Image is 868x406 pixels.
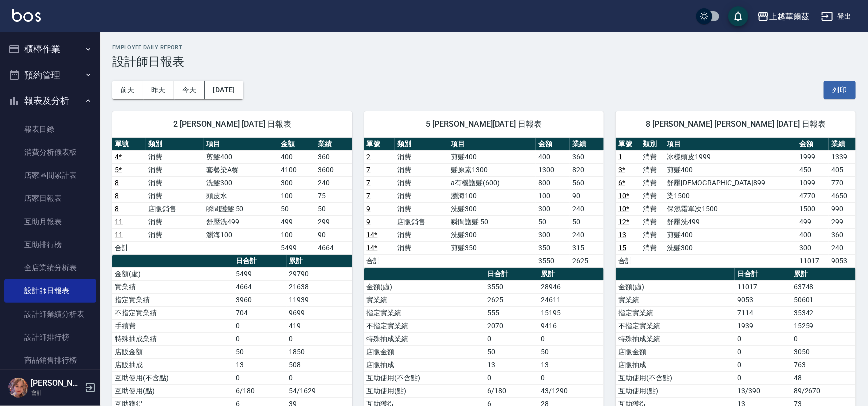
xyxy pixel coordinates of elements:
[233,293,287,306] td: 3960
[570,138,604,151] th: 業績
[364,254,395,267] td: 合計
[536,228,570,241] td: 300
[205,81,243,99] button: [DATE]
[829,228,856,241] td: 360
[395,202,448,215] td: 消費
[536,254,570,267] td: 3550
[485,371,539,384] td: 0
[664,189,797,202] td: 染1500
[112,306,233,319] td: 不指定實業績
[146,228,204,241] td: 消費
[395,138,448,151] th: 類別
[485,268,539,281] th: 日合計
[146,215,204,228] td: 消費
[664,241,797,254] td: 洗髮300
[146,163,204,176] td: 消費
[278,228,315,241] td: 100
[735,306,791,319] td: 7114
[233,306,287,319] td: 704
[315,138,352,151] th: 業績
[538,293,604,306] td: 24611
[485,280,539,293] td: 3550
[8,378,28,398] img: Person
[570,150,604,163] td: 360
[640,150,665,163] td: 消費
[448,228,536,241] td: 洗髮300
[315,202,352,215] td: 50
[536,241,570,254] td: 350
[287,306,352,319] td: 9699
[640,228,665,241] td: 消費
[112,358,233,371] td: 店販抽成
[735,280,791,293] td: 11017
[797,138,829,151] th: 金額
[112,280,233,293] td: 實業績
[233,371,287,384] td: 0
[448,215,536,228] td: 瞬間護髮 50
[204,228,278,241] td: 瀏海100
[112,371,233,384] td: 互助使用(不含點)
[538,306,604,319] td: 15195
[4,118,96,141] a: 報表目錄
[364,306,485,319] td: 指定實業績
[233,358,287,371] td: 13
[287,332,352,345] td: 0
[536,215,570,228] td: 50
[640,202,665,215] td: 消費
[640,241,665,254] td: 消費
[797,189,829,202] td: 4770
[112,241,146,254] td: 合計
[791,293,856,306] td: 50601
[791,306,856,319] td: 35342
[536,150,570,163] td: 400
[640,215,665,228] td: 消費
[797,176,829,189] td: 1099
[570,241,604,254] td: 315
[797,150,829,163] td: 1999
[797,202,829,215] td: 1500
[367,205,371,213] a: 9
[570,189,604,202] td: 90
[287,293,352,306] td: 11939
[664,176,797,189] td: 舒壓[DEMOGRAPHIC_DATA]899
[112,332,233,345] td: 特殊抽成業績
[664,202,797,215] td: 保濕霜單次1500
[616,319,735,332] td: 不指定實業績
[448,202,536,215] td: 洗髮300
[829,254,856,267] td: 9053
[364,138,604,268] table: a dense table
[664,150,797,163] td: 冰樣頭皮1999
[4,326,96,349] a: 設計師排行榜
[204,163,278,176] td: 套餐染A餐
[824,81,856,99] button: 列印
[664,163,797,176] td: 剪髮400
[287,358,352,371] td: 508
[112,138,352,255] table: a dense table
[538,268,604,281] th: 累計
[4,256,96,279] a: 全店業績分析表
[791,345,856,358] td: 3050
[735,384,791,397] td: 13/390
[829,189,856,202] td: 4650
[817,7,856,26] button: 登出
[616,384,735,397] td: 互助使用(點)
[829,202,856,215] td: 990
[616,332,735,345] td: 特殊抽成業績
[4,279,96,302] a: 設計師日報表
[791,319,856,332] td: 15259
[485,293,539,306] td: 2625
[485,384,539,397] td: 6/180
[4,164,96,187] a: 店家區間累計表
[364,358,485,371] td: 店販抽成
[278,150,315,163] td: 400
[115,231,123,239] a: 11
[735,371,791,384] td: 0
[485,306,539,319] td: 555
[4,62,96,88] button: 預約管理
[791,268,856,281] th: 累計
[204,150,278,163] td: 剪髮400
[538,371,604,384] td: 0
[753,6,813,27] button: 上越華爾茲
[376,119,592,129] span: 5 [PERSON_NAME][DATE] 日報表
[570,163,604,176] td: 820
